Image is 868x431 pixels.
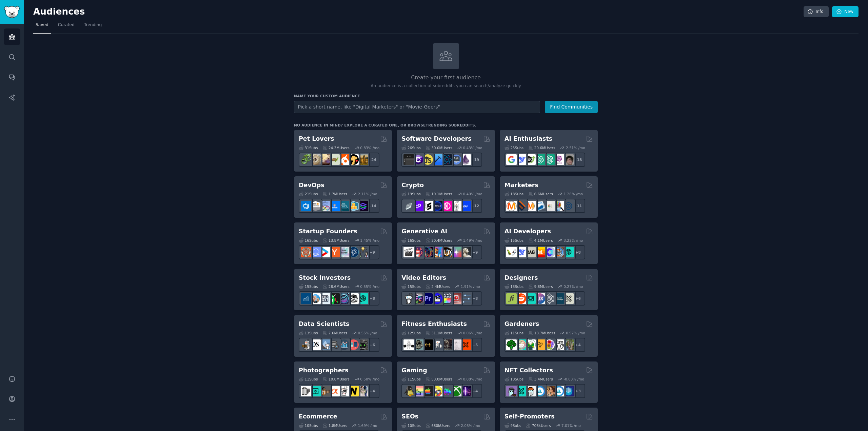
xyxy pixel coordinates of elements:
button: Find Communities [545,101,598,113]
div: 1.45 % /mo [360,238,379,243]
a: trending subreddits [426,123,475,127]
span: Saved [36,22,48,28]
div: 0.27 % /mo [564,284,583,289]
img: reactnative [441,154,452,165]
img: swingtrading [348,293,359,304]
img: chatgpt_promptDesign [535,154,545,165]
img: data [358,339,368,350]
img: deepdream [422,247,433,257]
img: fitness30plus [441,339,452,350]
img: ycombinator [329,247,340,257]
img: DeepSeek [516,247,526,257]
img: analog [301,386,311,396]
div: 11 Sub s [505,331,524,335]
img: AIDevelopersSociety [563,247,574,257]
img: platformengineering [339,201,349,211]
div: + 8 [571,245,585,259]
div: 6.6M Users [528,192,553,196]
span: Curated [58,22,75,28]
img: PlatformEngineers [358,201,368,211]
div: + 24 [365,153,379,167]
div: + 19 [468,153,482,167]
img: bigseo [516,201,526,211]
h2: Designers [505,274,538,282]
div: 19 Sub s [401,192,420,196]
h2: Startup Founders [299,227,357,236]
span: Trending [84,22,102,28]
div: 20.4M Users [426,238,452,243]
div: + 6 [571,291,585,306]
div: 0.97 % /mo [566,331,585,335]
img: CozyGamers [413,386,423,396]
img: gopro [403,293,414,304]
h2: SEOs [401,412,418,421]
img: XboxGamers [451,386,461,396]
img: iOSProgramming [432,154,442,165]
img: personaltraining [460,339,471,350]
img: canon [339,386,349,396]
div: 3.4M Users [528,377,553,381]
img: ValueInvesting [310,293,321,304]
img: succulents [516,339,526,350]
img: vegetablegardening [506,339,517,350]
img: ArtificalIntelligence [563,154,574,165]
div: 0.08 % /mo [463,377,482,381]
div: + 12 [468,199,482,213]
div: 10 Sub s [299,423,318,428]
a: Curated [56,20,77,34]
img: DevOpsLinks [329,201,340,211]
img: UXDesign [535,293,545,304]
img: weightroom [432,339,442,350]
div: 703k Users [526,423,551,428]
img: aws_cdk [348,201,359,211]
div: + 3 [571,384,585,398]
input: Pick a short name, like "Digital Marketers" or "Movie-Goers" [294,101,540,113]
img: OpenseaMarket [554,386,564,396]
h2: NFT Collectors [505,366,553,375]
div: 0.06 % /mo [463,331,482,335]
div: 20.6M Users [528,145,555,150]
img: NFTExchange [506,386,517,396]
img: OpenSeaNFT [535,386,545,396]
div: + 5 [468,338,482,352]
div: 12 Sub s [401,331,420,335]
div: 7.01 % /mo [561,423,581,428]
div: 18 Sub s [505,192,524,196]
div: 1.69 % /mo [358,423,377,428]
img: TwitchStreaming [460,386,471,396]
div: 3.22 % /mo [564,238,583,243]
img: ethfinance [403,201,414,211]
div: 1.8M Users [322,423,347,428]
h2: Pet Lovers [299,135,334,143]
div: 7.6M Users [322,331,347,335]
img: AskComputerScience [451,154,461,165]
img: content_marketing [506,201,517,211]
img: csharp [413,154,423,165]
h2: Ecommerce [299,412,337,421]
img: CryptoArt [544,386,555,396]
div: 10 Sub s [401,423,420,428]
img: 0xPolygon [413,201,423,211]
img: StocksAndTrading [339,293,349,304]
h2: Photographers [299,366,349,375]
a: Info [804,6,829,18]
img: technicalanalysis [358,293,368,304]
img: GYM [403,339,414,350]
p: An audience is a collection of subreddits you can search/analyze quickly [294,83,598,89]
div: 4.1M Users [528,238,553,243]
img: DigitalItems [563,386,574,396]
h2: Gaming [401,366,427,375]
div: 0.40 % /mo [463,192,482,196]
img: web3 [432,201,442,211]
div: 1.91 % /mo [461,284,480,289]
div: 2.11 % /mo [358,192,377,196]
img: datascience [310,339,321,350]
div: + 4 [365,384,379,398]
img: startup [320,247,330,257]
h2: Create your first audience [294,74,598,82]
img: llmops [554,247,564,257]
img: flowers [544,339,555,350]
h2: AI Developers [505,227,551,236]
img: elixir [460,154,471,165]
img: herpetology [301,154,311,165]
